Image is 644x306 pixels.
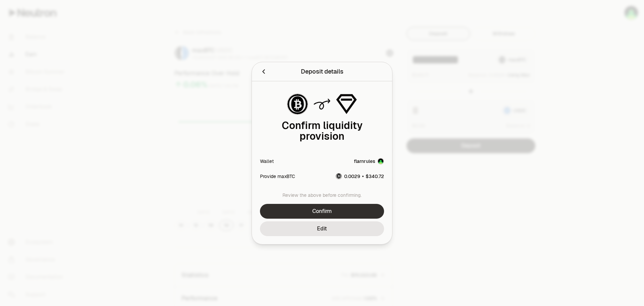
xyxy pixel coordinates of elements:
[260,173,295,179] div: Provide maxBTC
[378,159,383,164] img: Account Image
[354,158,375,165] div: flarnrules
[260,158,274,165] div: Wallet
[354,158,384,165] button: flarnrulesAccount Image
[301,67,343,76] div: Deposit details
[260,204,384,219] button: Confirm
[287,94,308,114] img: maxBTC Logo
[260,221,384,236] button: Edit
[260,67,267,76] button: Back
[336,173,341,179] img: maxBTC Logo
[260,120,384,142] div: Confirm liquidity provision
[260,192,384,199] div: Review the above before confirming.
